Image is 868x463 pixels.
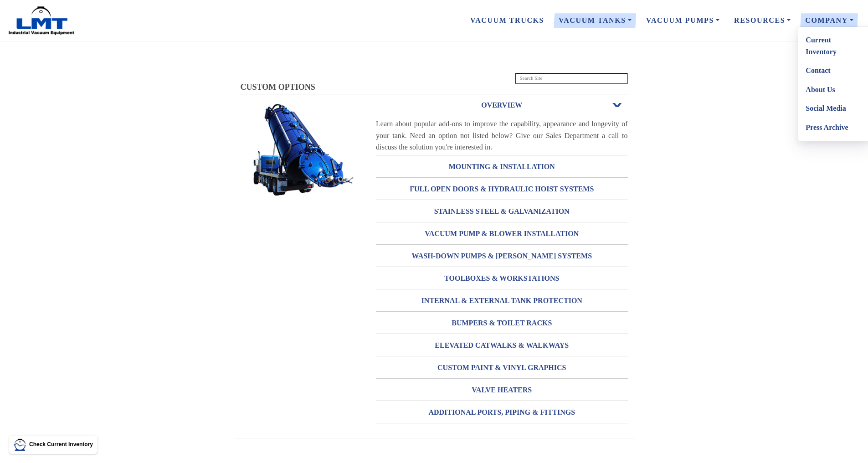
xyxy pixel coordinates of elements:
a: WASH-DOWN PUMPS & [PERSON_NAME] SYSTEMS [376,245,628,267]
h3: TOOLBOXES & WORKSTATIONS [376,271,628,286]
a: Vacuum Pumps [639,11,727,30]
a: VACUUM PUMP & BLOWER INSTALLATION [376,223,628,244]
h3: INTERNAL & EXTERNAL TANK PROTECTION [376,293,628,308]
span: Open or Close [611,102,623,108]
h3: WASH-DOWN PUMPS & [PERSON_NAME] SYSTEMS [376,249,628,263]
h3: BUMPERS & TOILET RACKS [376,316,628,330]
h3: STAINLESS STEEL & GALVANIZATION [376,204,628,219]
img: LMT [7,6,76,36]
h3: OVERVIEW [376,98,628,113]
p: Check Current Inventory [29,440,93,449]
a: MOUNTING & INSTALLATION [376,156,628,177]
h3: CUSTOM PAINT & VINYL GRAPHICS [376,360,628,375]
h3: FULL OPEN DOORS & HYDRAULIC HOIST SYSTEMS [376,182,628,196]
span: CUSTOM OPTIONS [241,82,315,92]
a: FULL OPEN DOORS & HYDRAULIC HOIST SYSTEMS [376,178,628,200]
a: Resources [727,11,798,30]
a: ADDITIONAL PORTS, PIPING & FITTINGS [376,401,628,423]
input: Search Site [515,73,628,84]
a: TOOLBOXES & WORKSTATIONS [376,268,628,289]
a: Vacuum Trucks [463,11,551,30]
div: Learn about popular add-ons to improve the capability, appearance and longevity of your tank. Nee... [376,118,628,153]
a: INTERNAL & EXTERNAL TANK PROTECTION [376,290,628,311]
h3: MOUNTING & INSTALLATION [376,159,628,174]
h3: VALVE HEATERS [376,383,628,397]
img: LMT Icon [14,438,26,451]
h3: ADDITIONAL PORTS, PIPING & FITTINGS [376,405,628,420]
img: Stacks Image 12299 [241,101,361,199]
h3: ELEVATED CATWALKS & WALKWAYS [376,338,628,353]
a: STAINLESS STEEL & GALVANIZATION [376,201,628,222]
a: Vacuum Tanks [551,11,639,30]
a: BUMPERS & TOILET RACKS [376,312,628,334]
a: VALVE HEATERS [376,379,628,401]
a: Company [798,11,861,30]
a: OVERVIEWOpen or Close [376,94,628,116]
a: ELEVATED CATWALKS & WALKWAYS [376,334,628,356]
a: CUSTOM PAINT & VINYL GRAPHICS [376,357,628,378]
h3: VACUUM PUMP & BLOWER INSTALLATION [376,226,628,241]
